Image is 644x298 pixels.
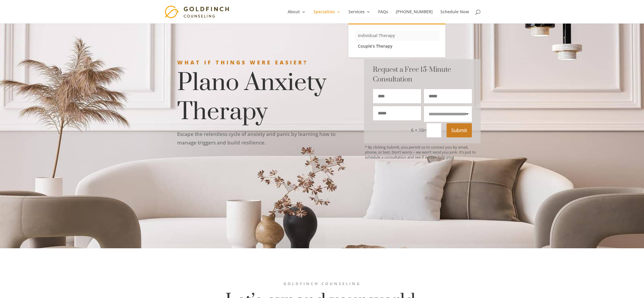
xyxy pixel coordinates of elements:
a: Schedule Now [440,10,469,24]
span: 6 + 10 [411,127,424,133]
h1: Plano Anxiety Therapy [177,69,347,130]
a: About [288,10,306,24]
a: Specialties [313,10,341,24]
h3: Request a Free 15-Minute Consultation [373,65,472,89]
div: * By clicking Submit, you permit us to contact you by email, phone, or text. Don’t worry – we won... [365,145,481,160]
span: Escape the relentless cycle of anxiety and panic by learning how to manage triggers and build res... [177,131,336,146]
p: = [410,123,441,137]
a: Individual Therapy [354,30,440,41]
a: [PHONE_NUMBER] [396,10,433,24]
h3: what if things were easier? [177,59,347,69]
a: FAQs [378,10,388,24]
img: Goldfinch Counseling [165,5,231,18]
a: Services [348,10,370,24]
button: Submit [447,123,472,137]
h3: Goldfinch Counseling [219,280,425,290]
a: Couple’s Therapy [354,41,440,51]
